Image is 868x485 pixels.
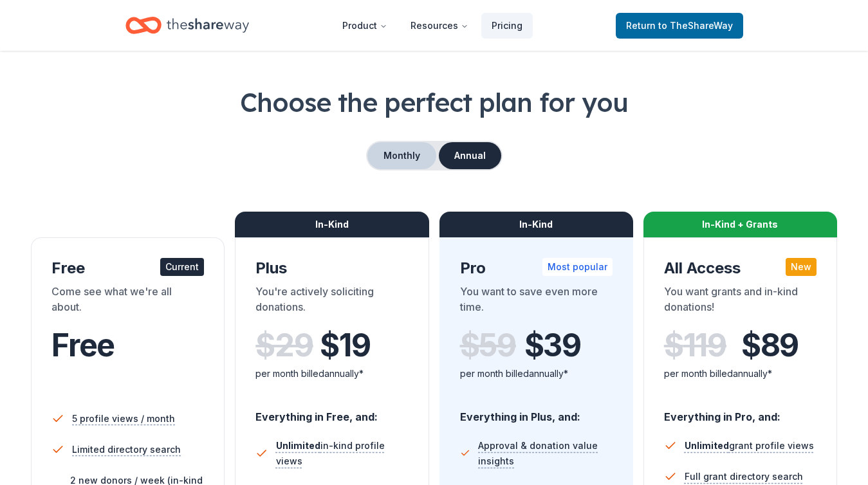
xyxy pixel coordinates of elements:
div: New [786,258,817,276]
a: Home [125,10,249,41]
div: Everything in Pro, and: [664,398,817,425]
div: Plus [255,258,408,279]
span: Unlimited [685,440,729,451]
div: Come see what we're all about. [51,284,204,320]
div: per month billed annually* [664,366,817,381]
div: In-Kind [235,212,429,237]
span: Limited directory search [72,442,181,457]
span: 5 profile views / month [72,411,175,426]
div: Pro [460,258,613,279]
span: Full grant directory search [685,469,803,484]
span: $ 89 [741,327,799,363]
span: Return [626,18,733,33]
span: to TheShareWay [658,20,733,31]
span: grant profile views [685,440,814,451]
div: Everything in Free, and: [255,398,408,425]
nav: Main [332,10,533,41]
div: Current [160,258,204,276]
div: All Access [664,258,817,279]
div: Most popular [542,258,613,276]
span: $ 39 [524,327,581,363]
span: $ 19 [320,327,370,363]
a: Pricing [481,13,533,39]
div: You want to save even more time. [460,284,613,320]
div: You want grants and in-kind donations! [664,284,817,320]
div: You're actively soliciting donations. [255,284,408,320]
div: In-Kind + Grants [643,212,837,237]
span: Free [51,326,115,364]
span: in-kind profile views [276,440,385,466]
span: Unlimited [276,440,320,451]
a: Returnto TheShareWay [616,13,743,39]
div: Free [51,258,204,279]
div: per month billed annually* [460,366,613,381]
div: In-Kind [439,212,633,237]
button: Product [332,13,398,39]
button: Resources [400,13,479,39]
div: Everything in Plus, and: [460,398,613,425]
span: Approval & donation value insights [478,438,612,469]
h1: Choose the perfect plan for you [31,84,837,120]
button: Annual [439,142,501,169]
div: per month billed annually* [255,366,408,381]
button: Monthly [367,142,436,169]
